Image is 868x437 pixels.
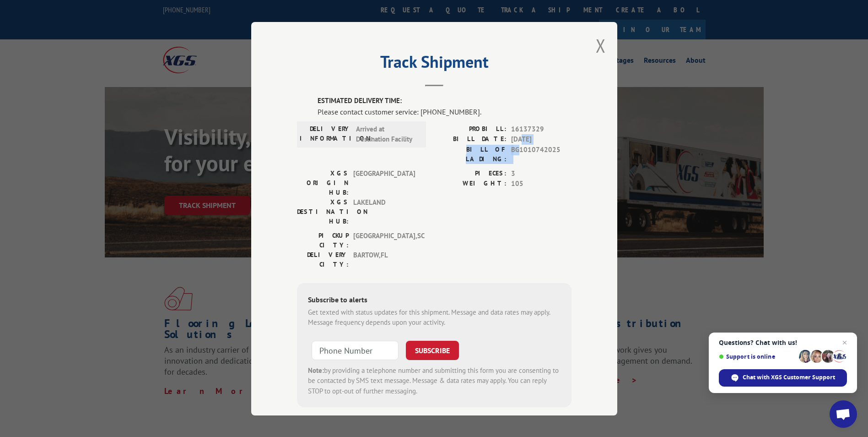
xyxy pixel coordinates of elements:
label: DELIVERY INFORMATION: [300,124,351,144]
span: Chat with XGS Customer Support [743,373,835,382]
label: XGS ORIGIN HUB: [297,168,349,197]
div: Chat with XGS Customer Support [719,369,847,387]
label: WEIGHT: [434,179,507,189]
strong: Note: [308,366,324,374]
label: DELIVERY CITY: [297,250,349,269]
span: 16137329 [511,124,571,134]
span: [GEOGRAPHIC_DATA] [353,168,415,197]
input: Phone Number [312,340,399,360]
button: SUBSCRIBE [406,340,459,360]
label: BILL DATE: [434,134,507,145]
label: PROBILL: [434,124,507,134]
span: BARTOW , FL [353,250,415,269]
div: Subscribe to alerts [308,294,561,307]
label: ESTIMATED DELIVERY TIME: [318,96,571,106]
h2: Track Shipment [297,55,571,73]
span: [DATE] [511,134,571,145]
label: XGS DESTINATION HUB: [297,197,349,226]
div: Please contact customer service: [PHONE_NUMBER]. [318,106,571,117]
span: Close chat [839,337,850,348]
span: BG1010742025 [511,144,571,164]
span: Support is online [719,353,796,360]
span: LAKELAND [353,197,415,226]
button: Close modal [596,33,606,58]
label: PIECES: [434,168,507,179]
span: Questions? Chat with us! [719,339,847,346]
span: Arrived at Destination Facility [356,124,418,144]
div: Open chat [830,400,857,428]
span: 3 [511,168,571,179]
span: [GEOGRAPHIC_DATA] , SC [353,230,415,250]
div: by providing a telephone number and submitting this form you are consenting to be contacted by SM... [308,365,561,396]
div: Get texted with status updates for this shipment. Message and data rates may apply. Message frequ... [308,307,561,328]
label: BILL OF LADING: [434,144,507,164]
span: 105 [511,179,571,189]
label: PICKUP CITY: [297,230,349,250]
